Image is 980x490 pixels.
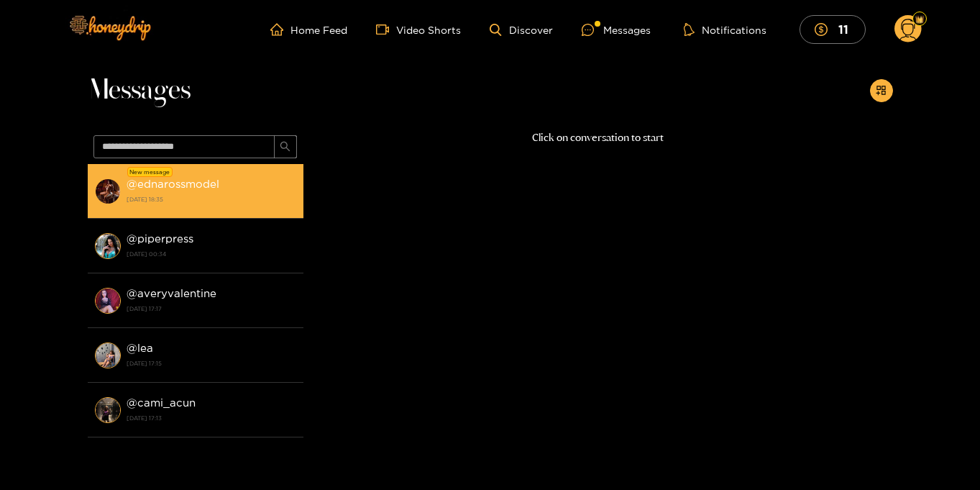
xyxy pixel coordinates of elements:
mark: 11 [836,22,851,37]
div: Messages [582,22,651,38]
button: Notifications [679,22,771,37]
a: Video Shorts [376,23,461,36]
div: New message [127,167,173,177]
strong: @ averyvalentine [127,287,216,299]
button: search [274,135,297,158]
button: appstore-add [870,79,893,102]
strong: [DATE] 17:13 [127,412,296,425]
span: dollar [815,23,835,36]
span: home [270,23,290,36]
span: video-camera [376,23,396,36]
button: 11 [800,15,866,43]
strong: [DATE] 17:15 [127,357,296,370]
span: search [280,141,290,153]
a: Home Feed [270,23,347,36]
img: Fan Level [915,15,924,24]
strong: [DATE] 00:34 [127,248,296,260]
strong: @ piperpress [127,232,193,245]
strong: @ cami_acun [127,396,196,409]
strong: @ lea [127,342,153,354]
span: appstore-add [876,85,887,97]
strong: [DATE] 18:35 [127,193,296,206]
img: conversation [95,233,121,259]
img: conversation [95,397,121,423]
img: conversation [95,178,121,204]
strong: @ ednarossmodel [127,178,219,190]
img: conversation [95,288,121,314]
strong: [DATE] 17:17 [127,302,296,315]
span: Messages [88,73,191,108]
a: Discover [490,24,552,36]
p: Click on conversation to start [303,130,893,146]
img: conversation [95,342,121,368]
